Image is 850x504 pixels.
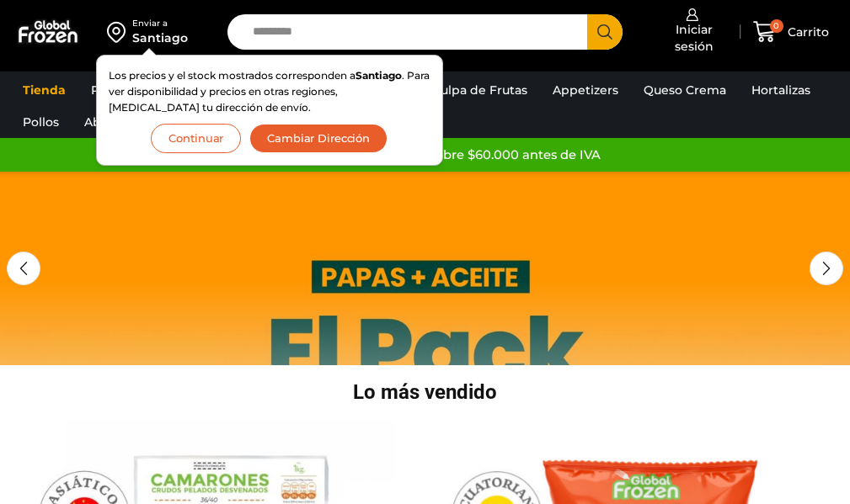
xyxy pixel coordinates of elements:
button: Search button [587,14,623,50]
span: Carrito [783,24,829,40]
a: Pollos [14,106,67,138]
div: Enviar a [132,18,188,29]
strong: Santiago [356,69,402,82]
p: Los precios y el stock mostrados corresponden a . Para ver disponibilidad y precios en otras regi... [109,67,430,116]
div: Santiago [132,29,188,46]
button: Cambiar Dirección [249,124,388,153]
a: 0 Carrito [749,12,833,51]
a: Hortalizas [743,74,819,106]
a: Abarrotes [76,106,152,138]
div: Previous slide [7,252,40,285]
span: 0 [770,19,783,33]
a: Pulpa de Frutas [424,74,536,106]
a: Queso Crema [635,74,735,106]
img: address-field-icon.svg [107,18,132,46]
button: Continuar [151,124,241,153]
a: Papas Fritas [83,74,173,106]
a: Appetizers [544,74,627,106]
div: Next slide [810,252,843,285]
span: Iniciar sesión [652,21,732,55]
a: Tienda [14,74,74,106]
